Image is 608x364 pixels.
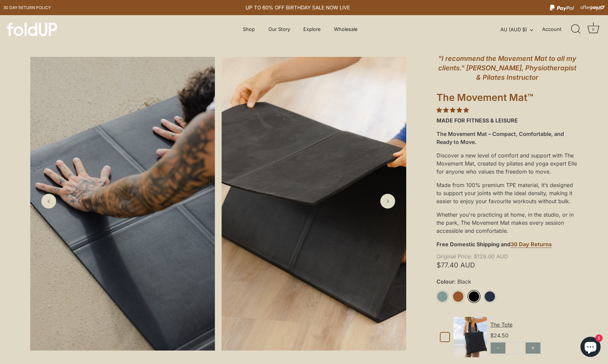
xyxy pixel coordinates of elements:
div: 0 [590,26,597,33]
em: "I recommend the Movement Mat to all my clients." [PERSON_NAME], Physiotherapist & Pilates Instru... [438,54,576,81]
a: Black [468,291,480,302]
span: $24.50 [490,332,508,339]
div: The Movement Mat – Compact, Comfortable, and Ready to Move. [436,127,578,149]
a: Previous slide [41,194,56,209]
h1: The Movement Mat™ [436,92,578,106]
button: AU (AUD $) [500,27,540,33]
a: Shop [237,23,261,36]
a: Cart [586,22,601,37]
a: Wholesale [328,23,364,36]
label: Colour: [436,279,578,285]
strong: MADE FOR FITNESS & LEISURE [436,117,518,124]
div: Primary navigation [226,23,374,36]
span: 4.86 stars [436,107,469,113]
div: Made from 100% premium TPE material, it’s designed to support your joints with the ideal density,... [436,178,578,208]
a: Sage [436,291,448,302]
a: Rust [452,291,464,302]
span: $129.00 AUD [436,254,576,259]
strong: 30 Day Returns [510,241,552,248]
div: Whether you're practicing at home, in the studio, or in the park, The Movement Mat makes every se... [436,208,578,238]
a: Search [568,22,583,37]
span: Black [456,279,471,285]
span: $77.40 AUD [436,262,578,268]
a: Our Story [263,23,296,36]
a: 30 Day Returns [510,241,552,248]
div: The Tote [490,321,574,329]
img: Default Title [453,317,487,357]
inbox-online-store-chat: Shopify online store chat [578,337,603,359]
a: Explore [298,23,327,36]
a: Midnight [484,291,496,302]
a: Account [542,25,573,33]
a: 30 day Return policy [3,4,51,12]
div: Discover a new level of comfort and support with The Movement Mat, created by pilates and yoga ex... [436,149,578,178]
a: Next slide [380,194,395,209]
strong: Free Domestic Shipping and [436,241,510,248]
